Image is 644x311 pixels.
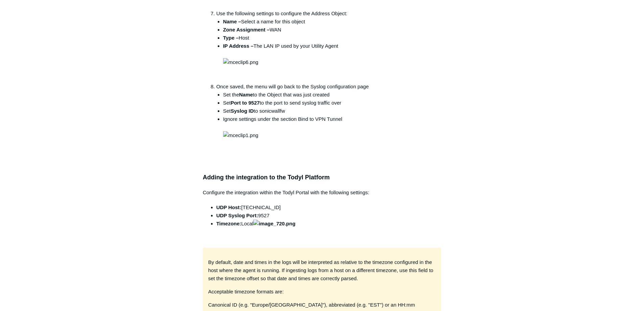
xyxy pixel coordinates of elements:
[216,213,258,218] strong: UDP Syslog Port:
[216,204,241,210] strong: UDP Host:
[216,83,442,139] li: Once saved, the menu will go back to the Syslog configuration page
[223,34,442,42] li: Host
[223,26,442,34] li: WAN
[203,188,442,197] p: Configure the integration within the Todyl Portal with the following settings:
[203,173,442,182] h3: Adding the integration to the Todyl Platform
[239,92,253,97] strong: Name
[223,19,241,24] strong: Name –
[216,212,442,220] li: 9527
[223,58,258,66] img: mceclip6.png
[208,258,436,283] p: By default, date and times in the logs will be interpreted as relative to the timezone configured...
[223,91,442,99] li: Set the to the Object that was just created
[223,43,254,49] strong: IP Address –
[231,108,254,114] strong: Syslog ID
[223,42,442,83] li: The LAN IP used by your Utility Agent
[223,18,442,26] li: Select a name for this object
[223,115,442,139] li: Ignore settings under the section Bind to VPN Tunnel
[223,107,442,115] li: Set to sonicwallfw
[216,220,442,228] li: Local
[223,27,270,32] strong: Zone Assignment –
[216,221,241,226] strong: Timezone:
[208,288,436,296] p: Acceptable timezone formats are:
[223,99,442,107] li: Set to the port to send syslog traffic over
[231,100,260,106] strong: Port to 9527
[216,203,442,212] li: [TECHNICAL_ID]
[253,220,295,228] img: image_720.png
[223,131,258,139] img: mceclip1.png
[216,9,442,83] li: Use the following settings to configure the Address Object:
[223,35,239,41] strong: Type –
